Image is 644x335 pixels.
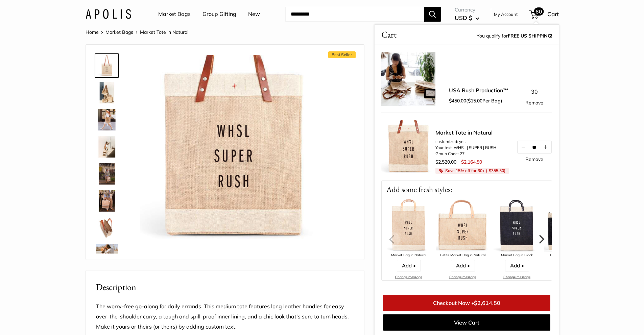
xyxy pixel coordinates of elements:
a: Home [86,29,99,35]
input: Quantity [529,144,540,150]
img: description_Make it yours with custom printed text. [381,120,435,174]
li: customized: yes [435,139,509,145]
a: Market Tote in Natural [95,243,119,267]
a: description_Effortless style that elevates every moment [95,135,119,159]
span: Best Seller [328,51,356,58]
img: Market Tote in Natural [96,190,118,212]
a: 60 Cart [530,9,559,20]
div: Petite Market Bag in Black [544,252,598,259]
nav: Breadcrumb [86,28,188,37]
a: New [248,9,260,19]
div: Market Bag in Natural [382,252,436,259]
span: $15.00 [468,98,482,104]
span: Cart [547,10,559,18]
span: $2,164.50 [461,159,482,165]
strong: FREE US SHIPPING! [508,33,552,39]
a: description_Make it yours with custom printed text. [95,53,119,78]
li: Group Code: 27 [435,151,509,157]
p: Add some fresh styles: [382,181,552,198]
span: Cart [381,28,397,41]
div: Petite Market Bag in Natural [436,252,490,259]
span: $355.50 [489,168,504,173]
span: ( Per Bag) [466,98,502,104]
span: You qualify for [477,31,552,41]
a: Market Bags [105,29,133,35]
span: 60 [534,7,544,16]
a: Checkout Now •$2,614.50 [383,295,550,311]
div: 30 [517,87,552,105]
a: Add • [397,260,421,271]
a: Change message [395,275,422,279]
button: Decrease quantity by 1 [517,141,529,153]
a: Market Tote in Natural [95,107,119,132]
img: description_Effortless style that elevates every moment [96,136,118,158]
button: Next [533,232,548,247]
a: USA Rush Production™ [449,86,508,94]
span: USD $ [455,14,472,21]
a: description_The Original Market bag in its 4 native styles [95,80,119,105]
img: Apolis [86,9,131,19]
input: Search... [285,7,424,22]
div: Market Bag in Black [490,252,544,259]
a: Change message [503,275,530,279]
span: Currency [455,5,479,15]
a: View Cart [383,314,550,331]
a: Change message [449,275,476,279]
a: description_Water resistant inner liner. [95,216,119,240]
span: $2,520.00 [435,159,456,165]
img: Market Tote in Natural [96,163,118,185]
button: Search [424,7,441,22]
img: Market Tote in Natural [96,109,118,130]
a: Market Tote in Natural [435,128,509,137]
a: Market Tote in Natural [95,162,119,186]
a: Add • [505,260,529,271]
img: description_Water resistant inner liner. [96,217,118,239]
a: My Account [494,10,518,18]
a: Remove [525,100,543,105]
a: Market Bags [158,9,191,19]
img: customizer-prod [140,55,327,241]
h2: Description [96,281,354,294]
span: Market Tote in Natural [140,29,188,35]
span: $2,614.50 [474,300,500,306]
span: $450.00 [449,98,466,104]
a: Market Tote in Natural [95,189,119,213]
p: The worry-free go-along for daily errands. This medium tote features long leather handles for eas... [96,302,354,332]
img: Market Tote in Natural [96,244,118,266]
a: Group Gifting [202,9,236,19]
li: Save 15% off for 30+ (- ) [435,168,509,174]
a: Remove [525,157,543,162]
a: Add • [451,260,475,271]
button: USD $ [455,13,479,23]
img: description_The Original Market bag in its 4 native styles [96,82,118,103]
button: Increase quantity by 1 [540,141,551,153]
li: Your text: WHSL | SUPER | RUSH [435,145,509,151]
img: description_Make it yours with custom printed text. [96,55,118,76]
